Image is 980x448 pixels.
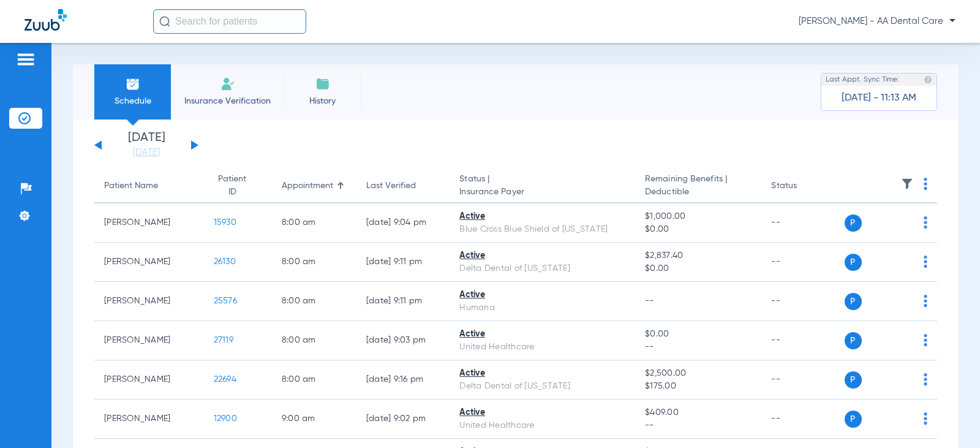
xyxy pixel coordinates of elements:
div: Active [459,210,625,223]
span: $409.00 [645,406,752,419]
div: Humana [459,302,625,314]
td: -- [761,321,844,360]
span: Insurance Verification [180,95,275,107]
img: Zuub Logo [24,9,67,31]
div: Active [459,406,625,419]
span: Schedule [104,95,162,107]
img: group-dot-blue.svg [924,334,927,346]
span: $0.00 [645,328,752,341]
span: 12900 [214,414,237,423]
img: History [315,77,330,91]
td: 8:00 AM [272,282,356,321]
span: [PERSON_NAME] - AA Dental Care [799,15,956,28]
td: [PERSON_NAME] [94,243,204,282]
div: Active [459,249,625,262]
input: Search for patients [153,9,306,34]
div: Appointment [282,180,333,192]
span: Last Appt. Sync Time: [826,74,899,86]
th: Remaining Benefits | [635,169,761,203]
span: [DATE] - 11:13 AM [842,92,916,104]
span: P [845,215,862,232]
span: -- [645,341,752,354]
span: 26130 [214,257,236,266]
div: Patient Name [104,180,194,192]
td: -- [761,360,844,400]
span: P [845,332,862,349]
span: Insurance Payer [459,186,625,199]
td: [DATE] 9:03 PM [356,321,450,360]
span: 15930 [214,218,236,227]
span: $2,837.40 [645,249,752,262]
td: 8:00 AM [272,243,356,282]
td: [PERSON_NAME] [94,400,204,439]
td: -- [761,282,844,321]
div: Appointment [282,180,347,192]
span: 27119 [214,336,233,344]
div: Active [459,328,625,341]
img: group-dot-blue.svg [924,412,927,425]
th: Status | [450,169,635,203]
span: P [845,411,862,428]
td: [DATE] 9:04 PM [356,203,450,243]
div: Last Verified [366,180,440,192]
td: -- [761,243,844,282]
div: Patient ID [214,173,251,199]
a: [DATE] [110,146,183,159]
span: P [845,371,862,389]
td: [DATE] 9:11 PM [356,243,450,282]
div: United Healthcare [459,341,625,354]
span: $0.00 [645,223,752,236]
td: [DATE] 9:11 PM [356,282,450,321]
td: 8:00 AM [272,360,356,400]
span: $2,500.00 [645,367,752,380]
img: last sync help info [924,75,932,84]
div: Patient ID [214,173,262,199]
td: 8:00 AM [272,321,356,360]
span: History [293,95,352,107]
td: -- [761,400,844,439]
img: filter.svg [901,178,913,190]
img: group-dot-blue.svg [924,373,927,385]
td: 9:00 AM [272,400,356,439]
img: Manual Insurance Verification [221,77,235,91]
td: -- [761,203,844,243]
span: -- [645,419,752,432]
div: Active [459,367,625,380]
td: [PERSON_NAME] [94,360,204,400]
div: Patient Name [104,180,158,192]
th: Status [761,169,844,203]
span: Deductible [645,186,752,199]
span: 25576 [214,297,237,305]
div: Last Verified [366,180,416,192]
td: [PERSON_NAME] [94,203,204,243]
td: [PERSON_NAME] [94,282,204,321]
div: Blue Cross Blue Shield of [US_STATE] [459,223,625,236]
span: -- [645,297,654,305]
td: [DATE] 9:16 PM [356,360,450,400]
span: P [845,254,862,271]
img: group-dot-blue.svg [924,178,927,190]
li: [DATE] [110,132,183,159]
td: 8:00 AM [272,203,356,243]
td: [DATE] 9:02 PM [356,400,450,439]
div: Active [459,289,625,302]
img: Schedule [126,77,140,91]
img: group-dot-blue.svg [924,216,927,229]
span: $175.00 [645,380,752,393]
img: group-dot-blue.svg [924,295,927,307]
div: United Healthcare [459,419,625,432]
img: hamburger-icon [16,52,36,67]
span: $1,000.00 [645,210,752,223]
span: P [845,293,862,310]
img: group-dot-blue.svg [924,256,927,268]
span: $0.00 [645,262,752,275]
img: Search Icon [159,16,170,27]
td: [PERSON_NAME] [94,321,204,360]
div: Delta Dental of [US_STATE] [459,262,625,275]
span: 22694 [214,375,236,384]
div: Delta Dental of [US_STATE] [459,380,625,393]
